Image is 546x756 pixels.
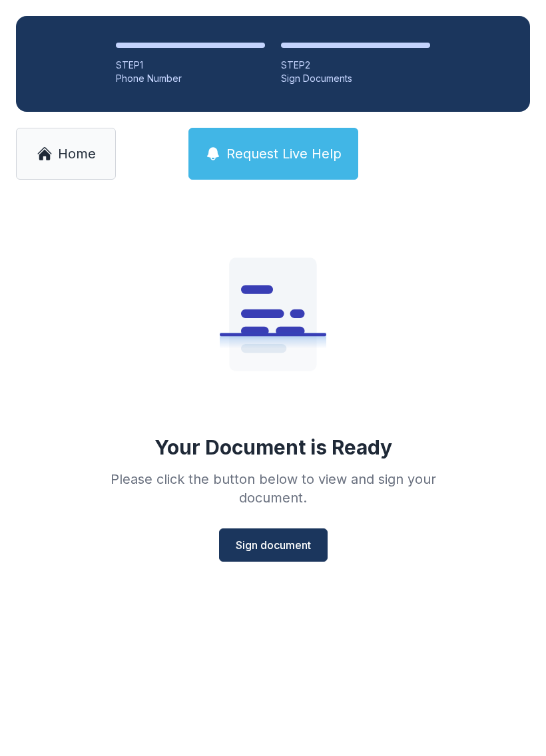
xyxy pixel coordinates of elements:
[81,470,465,507] div: Please click the button below to view and sign your document.
[236,537,311,553] span: Sign document
[116,59,265,72] div: STEP 1
[226,144,342,163] span: Request Live Help
[58,144,96,163] span: Home
[154,435,392,459] div: Your Document is Ready
[281,59,430,72] div: STEP 2
[116,72,265,85] div: Phone Number
[281,72,430,85] div: Sign Documents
